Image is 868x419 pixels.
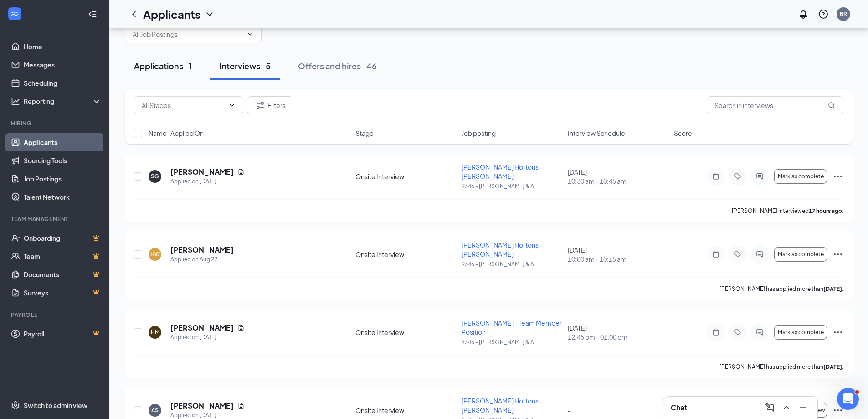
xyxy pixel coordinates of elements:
[832,405,843,416] svg: Ellipses
[462,241,543,258] span: [PERSON_NAME] Hortons - [PERSON_NAME]
[355,328,456,337] div: Onsite Interview
[24,265,102,284] a: DocumentsCrown
[832,327,843,338] svg: Ellipses
[568,176,668,186] span: 10:30 am - 10:45 am
[237,402,245,409] svg: Document
[24,56,102,74] a: Messages
[228,102,236,109] svg: ChevronDown
[462,397,543,414] span: [PERSON_NAME] Hortons - [PERSON_NAME]
[568,129,625,138] span: Interview Schedule
[133,29,243,39] input: All Job Postings
[170,255,234,264] div: Applied on Aug 22
[10,9,19,18] svg: WorkstreamLogo
[24,170,102,188] a: Job Postings
[674,129,692,138] span: Score
[763,400,777,415] button: ComposeMessage
[24,229,102,247] a: OnboardingCrown
[298,60,377,72] div: Offers and hires · 46
[219,60,271,72] div: Interviews · 5
[832,171,843,182] svg: Ellipses
[710,329,721,336] svg: Note
[255,100,266,111] svg: Filter
[143,6,200,22] h1: Applicants
[719,285,843,293] p: [PERSON_NAME] has applied more than .
[778,251,824,258] span: Mark as complete
[568,406,571,414] span: -
[170,333,245,342] div: Applied on [DATE]
[247,96,293,114] button: Filter Filters
[732,207,843,215] p: [PERSON_NAME] interviewed .
[24,133,102,151] a: Applicants
[832,249,843,260] svg: Ellipses
[24,37,102,56] a: Home
[355,172,456,181] div: Onsite Interview
[170,177,245,186] div: Applied on [DATE]
[170,167,234,177] h5: [PERSON_NAME]
[151,406,159,414] div: AS
[732,329,743,336] svg: Tag
[11,119,100,127] div: Hiring
[754,329,765,336] svg: ActiveChat
[11,97,20,106] svg: Analysis
[237,168,245,176] svg: Document
[462,182,562,190] p: 9346 - [PERSON_NAME] & A ...
[797,402,808,413] svg: Minimize
[568,332,668,341] span: 12:45 pm - 01:00 pm
[568,245,668,264] div: [DATE]
[779,400,794,415] button: ChevronUp
[462,319,562,336] span: [PERSON_NAME] - Team Member Position
[142,100,225,110] input: All Stages
[11,215,100,223] div: Team Management
[823,285,842,292] b: [DATE]
[765,402,776,413] svg: ComposeMessage
[710,251,721,258] svg: Note
[837,388,859,410] iframe: Intercom live chat
[818,9,829,20] svg: QuestionInfo
[24,247,102,265] a: TeamCrown
[809,207,842,214] b: 17 hours ago
[462,338,562,346] p: 9346 - [PERSON_NAME] & A ...
[732,251,743,258] svg: Tag
[774,247,827,262] button: Mark as complete
[719,363,843,371] p: [PERSON_NAME] has applied more than .
[237,324,245,331] svg: Document
[149,129,204,138] span: Name · Applied On
[11,401,20,410] svg: Settings
[128,9,139,20] svg: ChevronLeft
[462,260,562,268] p: 9346 - [PERSON_NAME] & A ...
[24,188,102,206] a: Talent Network
[671,403,687,413] h3: Chat
[24,401,87,410] div: Switch to admin view
[796,400,810,415] button: Minimize
[24,74,102,92] a: Scheduling
[24,97,102,106] div: Reporting
[568,167,668,186] div: [DATE]
[11,311,100,319] div: Payroll
[754,173,765,180] svg: ActiveChat
[204,9,215,20] svg: ChevronDown
[568,254,668,264] span: 10:00 am - 10:15 am
[24,284,102,302] a: SurveysCrown
[774,325,827,340] button: Mark as complete
[24,325,102,343] a: PayrollCrown
[170,245,234,255] h5: [PERSON_NAME]
[462,129,496,138] span: Job posting
[754,251,765,258] svg: ActiveChat
[568,323,668,341] div: [DATE]
[151,328,159,336] div: HM
[781,402,792,413] svg: ChevronUp
[732,173,743,180] svg: Tag
[798,9,809,20] svg: Notifications
[247,31,254,38] svg: ChevronDown
[88,10,97,19] svg: Collapse
[355,250,456,259] div: Onsite Interview
[24,151,102,170] a: Sourcing Tools
[778,329,824,336] span: Mark as complete
[355,129,374,138] span: Stage
[823,363,842,370] b: [DATE]
[707,96,843,114] input: Search in interviews
[150,250,160,258] div: HW
[778,173,824,180] span: Mark as complete
[840,10,847,18] div: BR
